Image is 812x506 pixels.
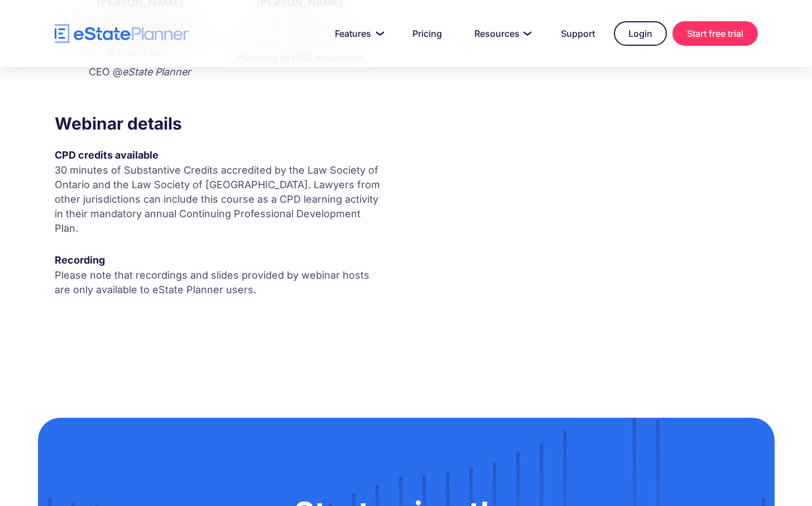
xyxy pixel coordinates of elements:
em: eState Planner [122,66,191,78]
p: 30 minutes of Substantive Credits accredited by the Law Society of Ontario and the Law Society of... [55,163,385,236]
a: Support [547,22,608,45]
a: Resources [461,22,542,45]
strong: CPD credits available [55,149,158,161]
p: ‍ [231,70,368,85]
span: Phone number [165,46,218,56]
p: ‍ [71,85,209,99]
p: CEO @ [71,65,209,79]
a: Features [321,22,393,45]
h3: Webinar details [55,111,385,136]
a: Pricing [399,22,455,45]
p: Please note that recordings and slides provided by webinar hosts are only available to eState Pla... [55,268,385,297]
a: home [55,24,189,44]
span: Last Name [165,1,205,10]
div: Recording [55,252,385,268]
a: Start free trial [672,21,758,46]
a: Login [614,21,667,46]
span: Number of [PERSON_NAME] per month [165,92,310,102]
p: ‍ [55,303,385,317]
